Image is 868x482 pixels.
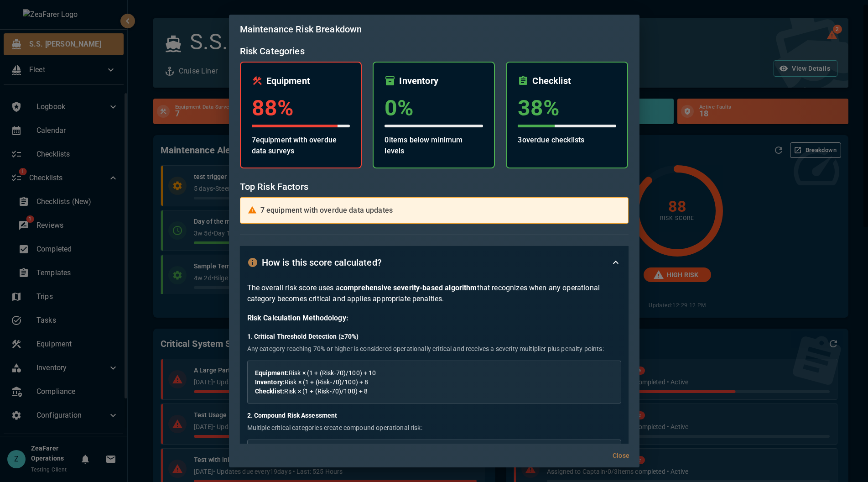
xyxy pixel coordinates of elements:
[518,135,616,146] p: 3 overdue checklists
[399,73,438,88] h6: Inventory
[532,73,571,88] h6: Checklist
[247,312,621,325] h6: Risk Calculation Methodology:
[255,369,289,377] strong: Equipment:
[247,411,621,421] h6: 2. Compound Risk Assessment
[255,388,285,395] strong: Checklist:
[266,73,310,88] h6: Equipment
[240,22,629,37] h6: Maintenance Risk Breakdown
[607,447,636,464] button: Close
[255,378,285,386] strong: Inventory:
[385,135,483,157] p: 0 items below minimum levels
[247,344,621,353] p: Any category reaching 70% or higher is considered operationally critical and receives a severity ...
[262,255,382,270] h6: How is this score calculated?
[260,205,393,216] p: 7 equipment with overdue data updates
[247,283,621,304] p: The overall risk score uses a that recognizes when any operational category becomes critical and ...
[255,368,613,396] p: Risk × (1 + (Risk-70)/100) + 10 Risk × (1 + (Risk-70)/100) + 8 Risk × (1 + (Risk-70)/100) + 8
[252,95,350,121] h3: 88 %
[240,44,629,58] h6: Risk Categories
[340,283,477,292] strong: comprehensive severity-based algorithm
[247,423,621,432] p: Multiple critical categories create compound operational risk:
[240,179,629,194] h6: Top Risk Factors
[518,95,616,121] h3: 38 %
[240,246,629,279] div: How is this score calculated?
[252,135,350,157] p: 7 equipment with overdue data surveys
[247,332,621,342] h6: 1. Critical Threshold Detection (≥70%)
[385,95,483,121] h3: 0 %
